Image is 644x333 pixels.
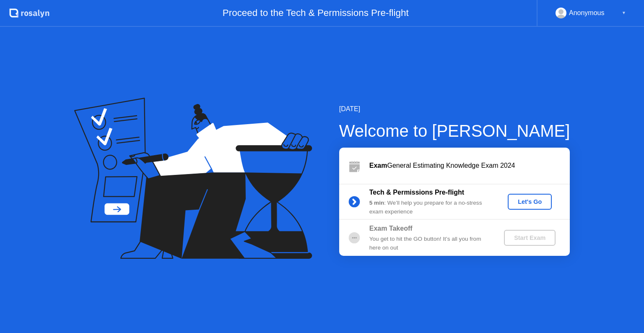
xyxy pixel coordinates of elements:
b: Exam Takeoff [369,225,413,232]
div: Start Exam [507,234,552,241]
div: : We’ll help you prepare for a no-stress exam experience [369,199,490,216]
button: Start Exam [504,230,556,246]
div: [DATE] [339,104,570,114]
b: Tech & Permissions Pre-flight [369,189,464,196]
div: ▼ [622,8,626,18]
button: Let's Go [508,194,552,210]
div: Let's Go [511,198,548,205]
b: Exam [369,162,387,169]
div: Anonymous [569,8,605,18]
b: 5 min [369,200,384,206]
div: Welcome to [PERSON_NAME] [339,118,570,143]
div: You get to hit the GO button! It’s all you from here on out [369,235,490,252]
div: General Estimating Knowledge Exam 2024 [369,161,570,171]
